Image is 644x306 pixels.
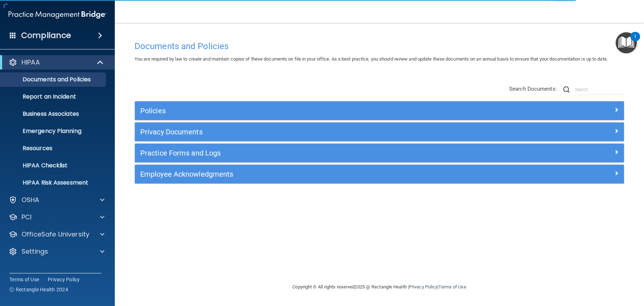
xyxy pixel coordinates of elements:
p: Settings [22,247,48,256]
button: Open Resource Center, 1 new notification [616,32,637,53]
a: PCI [9,213,104,221]
div: Copyright © All rights reserved 2025 @ Rectangle Health | | [249,276,511,298]
span: Search Documents: [509,86,557,92]
p: Documents and Policies [5,76,103,83]
a: Terms of Use [9,276,39,283]
a: Employee Acknowledgments [140,168,619,180]
p: HIPAA Risk Assessment [5,179,103,186]
a: Practice Forms and Logs [140,147,619,159]
span: You are required by law to create and maintain copies of these documents on file in your office. ... [135,56,608,62]
h5: Policies [140,107,496,115]
input: Search [575,84,624,95]
p: PCI [22,213,32,221]
a: OfficeSafe University [9,230,104,239]
a: Privacy Policy [409,284,437,290]
h4: Documents and Policies [135,42,624,51]
h5: Practice Forms and Logs [140,149,496,157]
a: Privacy Documents [140,126,619,138]
h4: Compliance [21,30,71,40]
span: Ⓒ Rectangle Health 2024 [9,286,68,293]
a: HIPAA [9,58,104,67]
a: Privacy Policy [48,276,80,283]
h5: Employee Acknowledgments [140,170,496,178]
p: HIPAA [22,58,40,67]
img: ic-search.3b580494.png [563,86,570,93]
a: Policies [140,105,619,116]
p: Resources [5,145,103,152]
p: OfficeSafe University [22,230,89,239]
img: PMB logo [9,8,106,22]
p: OSHA [22,196,39,204]
h5: Privacy Documents [140,128,496,136]
a: OSHA [9,196,104,204]
p: HIPAA Checklist [5,162,103,169]
a: Settings [9,247,104,256]
p: Emergency Planning [5,128,103,135]
a: Terms of Use [438,284,466,290]
div: 1 [634,37,636,46]
p: Business Associates [5,110,103,118]
p: Report an Incident [5,93,103,100]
